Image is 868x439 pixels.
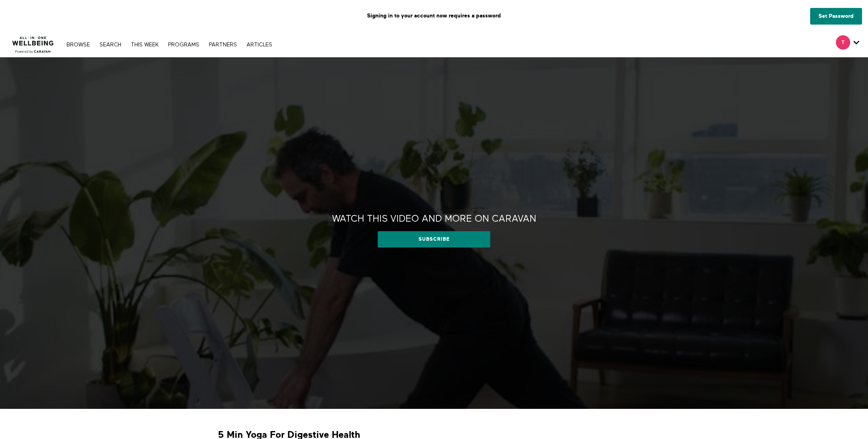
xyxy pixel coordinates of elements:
img: CARAVAN [9,31,57,54]
a: Browse [63,42,94,48]
a: Subscribe [378,231,490,247]
div: Secondary [830,32,865,57]
a: Set Password [810,8,862,25]
a: THIS WEEK [127,42,163,48]
a: PROGRAMS [164,42,203,48]
nav: Primary [63,40,276,48]
a: ARTICLES [243,42,276,48]
a: Search [96,42,125,48]
p: Signing in to your account now requires a password [6,6,862,26]
a: PARTNERS [205,42,241,48]
h2: Watch this video and more on CARAVAN [332,213,536,225]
